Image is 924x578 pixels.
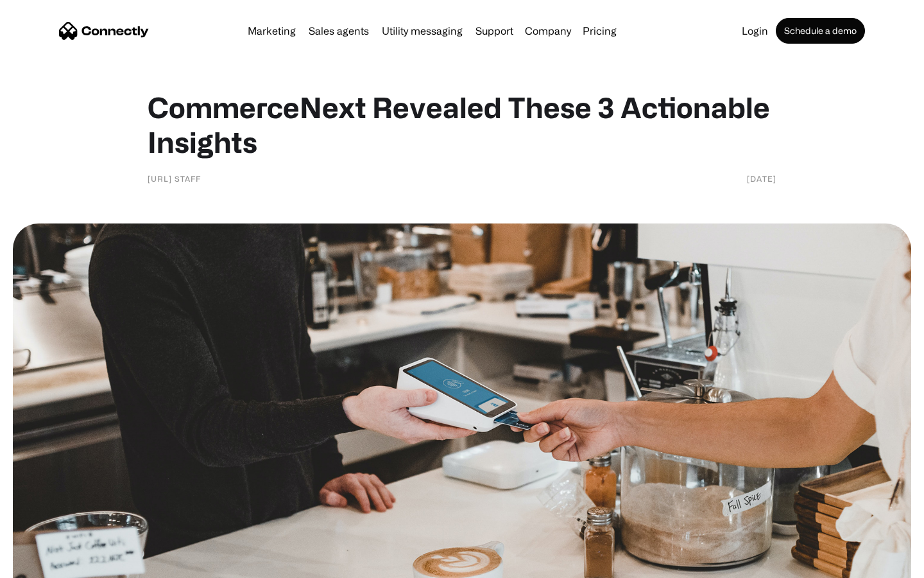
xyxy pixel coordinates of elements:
[148,90,776,159] h1: CommerceNext Revealed These 3 Actionable Insights
[243,26,301,36] a: Marketing
[470,26,518,36] a: Support
[776,18,865,44] a: Schedule a demo
[26,556,77,574] ul: Language list
[525,22,571,40] div: Company
[148,172,201,185] div: [URL] Staff
[377,26,468,36] a: Utility messaging
[13,556,77,574] aside: Language selected: English
[747,172,776,185] div: [DATE]
[304,26,374,36] a: Sales agents
[577,26,622,36] a: Pricing
[737,26,773,36] a: Login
